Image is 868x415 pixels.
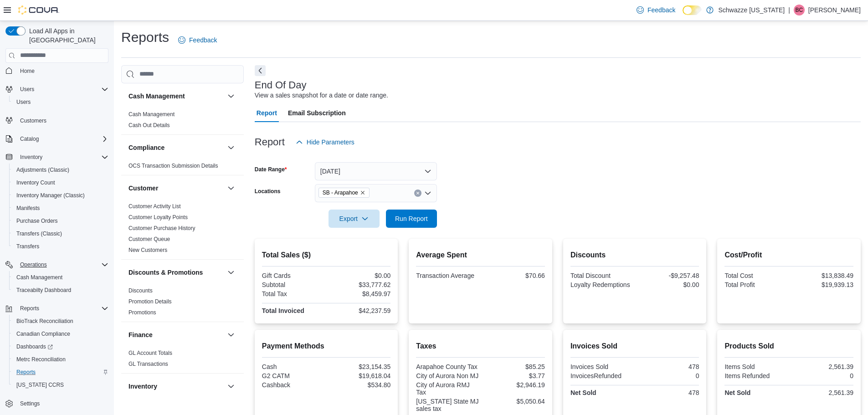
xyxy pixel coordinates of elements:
div: $42,237.59 [328,307,390,314]
span: Catalog [20,135,39,143]
span: Hide Parameters [307,138,354,147]
button: Operations [16,259,51,270]
span: Export [334,210,374,228]
span: Customer Loyalty Points [128,214,188,221]
a: Inventory Count [13,177,59,188]
button: [US_STATE] CCRS [9,379,112,391]
span: Feedback [189,36,217,45]
button: Reports [2,302,112,315]
h3: Discounts & Promotions [128,268,203,277]
span: Cash Management [16,274,62,281]
button: Inventory Count [9,176,112,189]
span: Settings [20,400,40,407]
span: Email Subscription [288,104,346,122]
div: City of Aurora RMJ Tax [416,381,478,396]
div: $19,618.04 [328,372,390,379]
p: | [788,5,790,15]
div: $33,777.62 [328,281,390,288]
span: Report [257,104,277,122]
a: Inventory Manager (Classic) [13,190,88,201]
span: Inventory Manager (Classic) [16,192,85,199]
a: Discounts [128,287,153,294]
label: Locations [255,188,281,195]
h3: Customer [128,184,158,193]
button: Users [16,84,38,95]
span: Run Report [395,214,428,223]
span: Reports [20,305,39,312]
h2: Payment Methods [262,341,391,352]
h2: Cost/Profit [724,250,853,261]
span: Users [16,84,108,95]
div: Items Sold [724,363,787,370]
span: Discounts [128,287,153,294]
span: Users [13,97,108,108]
button: Adjustments (Classic) [9,164,112,176]
p: Schwazze [US_STATE] [718,5,785,15]
button: Discounts & Promotions [128,268,224,277]
a: Users [13,97,34,108]
a: Feedback [633,1,679,19]
span: Inventory [16,152,108,163]
span: Manifests [16,205,40,212]
span: Operations [16,259,108,270]
button: Hide Parameters [292,133,358,151]
button: Transfers [9,240,112,253]
button: Customers [2,114,112,127]
div: $3.77 [483,372,545,379]
a: Cash Management [13,272,66,283]
div: $5,050.64 [483,398,545,405]
h2: Taxes [416,341,545,352]
div: Total Discount [570,272,633,279]
button: Operations [2,258,112,271]
span: GL Transactions [128,360,168,368]
button: Inventory [226,381,236,392]
a: Transfers [13,241,43,252]
div: Customer [121,201,244,259]
span: Reports [16,303,108,314]
a: Customer Activity List [128,203,181,210]
div: 478 [637,363,699,370]
div: Cash [262,363,324,370]
span: Catalog [16,133,108,144]
a: [US_STATE] CCRS [13,379,67,390]
span: Dashboards [13,341,108,352]
button: Customer [226,183,236,194]
span: Metrc Reconciliation [16,356,66,363]
span: Customers [20,117,46,124]
h3: Report [255,137,285,148]
button: Export [329,210,380,228]
div: $19,939.13 [791,281,853,288]
div: InvoicesRefunded [570,372,633,379]
strong: Total Invoiced [262,307,304,314]
div: 0 [791,372,853,379]
span: Washington CCRS [13,379,108,390]
span: SB - Arapahoe [318,188,370,198]
span: Load All Apps in [GEOGRAPHIC_DATA] [26,26,108,45]
div: $534.80 [328,381,390,389]
a: Promotions [128,309,156,316]
div: 2,561.39 [791,389,853,396]
a: Feedback [175,31,221,49]
span: GL Account Totals [128,349,172,357]
div: City of Aurora Non MJ [416,372,478,379]
h3: Compliance [128,143,164,152]
h3: Cash Management [128,92,185,101]
span: Reports [16,369,36,376]
div: Items Refunded [724,372,787,379]
button: Inventory [2,151,112,164]
div: View a sales snapshot for a date or date range. [255,91,388,100]
button: Catalog [16,133,42,144]
h3: Inventory [128,382,157,391]
button: Settings [2,397,112,410]
button: Cash Management [128,92,224,101]
span: Metrc Reconciliation [13,354,108,365]
span: Reports [13,367,108,378]
span: BioTrack Reconciliation [16,318,73,325]
span: Inventory Count [16,179,55,186]
div: Arapahoe County Tax [416,363,478,370]
button: Discounts & Promotions [226,267,236,278]
a: Adjustments (Classic) [13,164,73,175]
a: Cash Management [128,111,175,118]
button: Transfers (Classic) [9,227,112,240]
button: Open list of options [424,190,431,197]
